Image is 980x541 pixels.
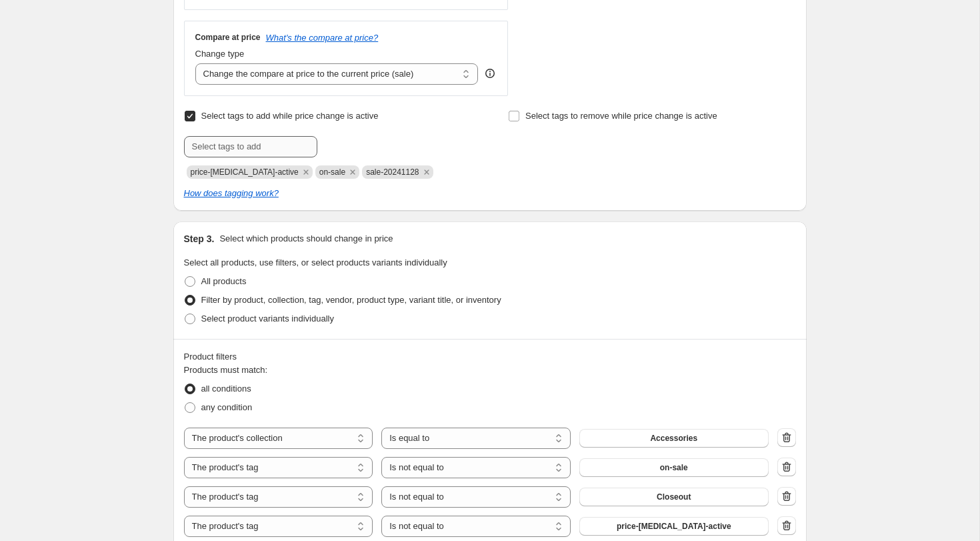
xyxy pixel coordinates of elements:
span: Closeout [657,492,691,502]
span: Change type [195,49,245,59]
button: What's the compare at price? [266,33,379,43]
button: Remove sale-20241128 [421,166,433,178]
span: Products must match: [184,365,268,375]
span: price-[MEDICAL_DATA]-active [617,521,731,532]
span: Select tags to remove while price change is active [525,111,717,121]
span: Filter by product, collection, tag, vendor, product type, variant title, or inventory [201,295,501,305]
a: How does tagging work? [184,188,279,198]
button: Remove price-change-job-active [300,166,312,178]
span: on-sale [319,167,345,177]
span: all conditions [201,384,251,394]
button: on-sale [579,458,769,477]
span: Select all products, use filters, or select products variants individually [184,257,447,267]
p: Select which products should change in price [219,232,393,245]
h2: Step 3. [184,232,215,245]
button: Closeout [579,488,769,506]
span: price-change-job-active [191,167,299,177]
div: Product filters [184,350,796,364]
div: help [483,67,497,80]
input: Select tags to add [184,136,317,157]
h3: Compare at price [195,32,261,43]
button: price-[MEDICAL_DATA]-active [579,517,769,536]
button: Accessories [579,429,769,448]
span: All products [201,276,247,286]
span: Select product variants individually [201,314,334,324]
span: Select tags to add while price change is active [201,111,379,121]
button: Remove on-sale [347,166,359,178]
span: any condition [201,402,253,412]
span: on-sale [660,462,688,473]
span: Accessories [650,433,697,444]
span: sale-20241128 [366,167,419,177]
